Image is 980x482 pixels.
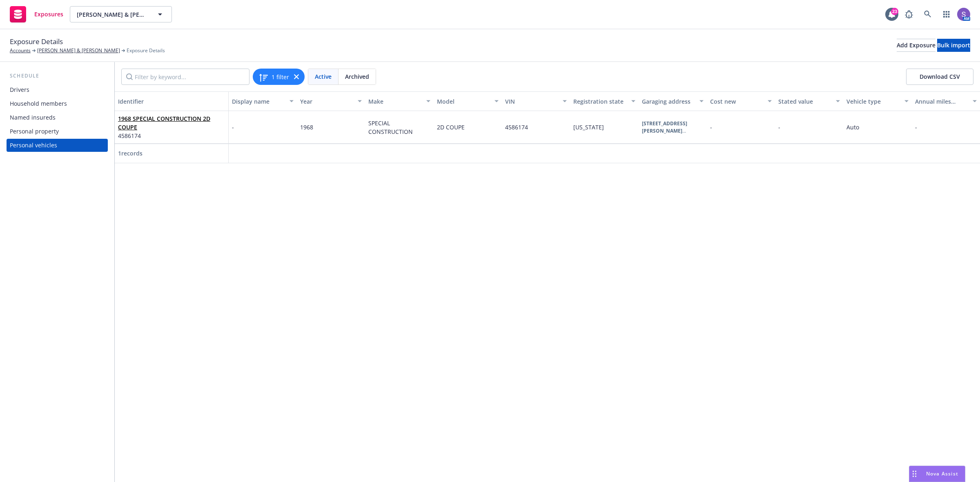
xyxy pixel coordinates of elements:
span: Archived [345,72,369,81]
span: 4586174 [118,131,225,140]
button: Cost new [707,91,775,111]
div: Personal property [10,125,59,138]
a: Drivers [7,83,108,96]
div: Registration state [573,97,626,106]
span: Active [315,72,332,81]
button: Model [434,91,502,111]
span: - [710,123,712,131]
a: Personal property [7,125,108,138]
span: Exposure Details [127,47,165,54]
div: Drivers [10,83,29,96]
div: Annual miles driven [915,97,968,106]
span: - [232,123,234,131]
button: Stated value [775,91,843,111]
span: 1 records [118,149,143,157]
div: Stated value [778,97,831,106]
a: 1968 SPECIAL CONSTRUCTION 2D COUPE [118,115,210,131]
div: Identifier [118,97,225,106]
a: Search [920,6,936,22]
div: Schedule [7,72,108,80]
button: VIN [502,91,570,111]
div: Model [437,97,490,106]
span: 1968 [300,123,313,131]
a: Report a Bug [901,6,917,22]
div: 23 [891,8,898,15]
a: Exposures [7,3,67,26]
button: Annual miles driven [912,91,980,111]
div: VIN [505,97,558,106]
button: Make [365,91,433,111]
div: Year [300,97,353,106]
a: Named insureds [7,111,108,124]
span: Auto [846,123,859,131]
input: Filter by keyword... [121,69,249,85]
span: 4586174 [505,123,528,131]
b: [STREET_ADDRESS][PERSON_NAME] [642,120,687,134]
button: Nova Assist [909,466,965,482]
a: Switch app [938,6,955,22]
span: Exposures [34,11,63,18]
a: Accounts [10,47,31,54]
span: [US_STATE] [573,123,604,131]
span: 1968 SPECIAL CONSTRUCTION 2D COUPE [118,114,225,131]
div: Add Exposure [897,39,935,51]
span: - [915,123,917,131]
span: SPECIAL CONSTRUCTION [368,119,413,135]
div: Named insureds [10,111,56,124]
span: [PERSON_NAME] & [PERSON_NAME] [77,10,147,19]
button: Garaging address [639,91,707,111]
span: 1 filter [272,73,289,81]
img: photo [957,8,970,21]
button: Add Exposure [897,39,935,52]
button: Display name [229,91,297,111]
button: Registration state [570,91,638,111]
a: Personal vehicles [7,139,108,152]
button: Vehicle type [843,91,911,111]
span: Exposure Details [10,36,63,47]
div: Personal vehicles [10,139,57,152]
div: Make [368,97,421,106]
div: Household members [10,97,67,110]
div: Garaging address [642,97,695,106]
div: Drag to move [909,466,920,482]
span: - [778,123,780,131]
div: Cost new [710,97,763,106]
div: Bulk import [937,39,970,51]
span: 2D COUPE [437,123,465,131]
div: Vehicle type [846,97,899,106]
div: Display name [232,97,285,106]
a: Household members [7,97,108,110]
button: Bulk import [937,39,970,52]
span: Nova Assist [926,470,958,477]
button: Download CSV [906,69,973,85]
a: [PERSON_NAME] & [PERSON_NAME] [37,47,120,54]
button: [PERSON_NAME] & [PERSON_NAME] [70,6,172,22]
button: Identifier [115,91,229,111]
button: Year [297,91,365,111]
